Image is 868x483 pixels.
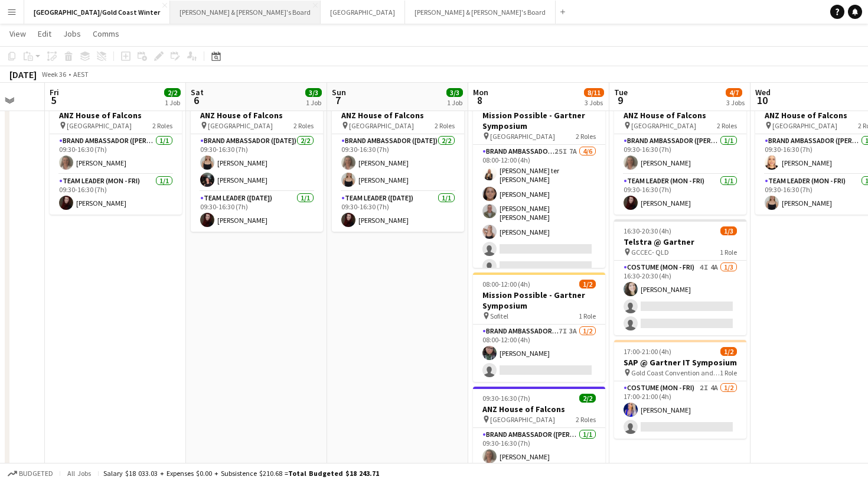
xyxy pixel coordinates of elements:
[772,121,837,130] span: [GEOGRAPHIC_DATA]
[614,219,746,335] app-job-card: 16:30-20:30 (4h)1/3Telstra @ Gartner GCCEC- QLD1 RoleCostume (Mon - Fri)4I4A1/316:30-20:30 (4h)[P...
[576,415,596,424] span: 2 Roles
[579,312,596,320] span: 1 Role
[579,394,596,403] span: 2/2
[471,93,488,107] span: 8
[614,110,746,121] h3: ANZ House of Falcons
[208,121,273,130] span: [GEOGRAPHIC_DATA]
[473,110,605,131] h3: Mission Possible - Gartner Symposium
[24,1,170,24] button: [GEOGRAPHIC_DATA]/Gold Coast Winter
[306,98,321,107] div: 1 Job
[63,28,81,39] span: Jobs
[332,93,464,232] app-job-card: 09:30-16:30 (7h)3/3ANZ House of Falcons [GEOGRAPHIC_DATA]2 RolesBrand Ambassador ([DATE])2/209:30...
[755,87,771,98] span: Wed
[612,93,628,107] span: 9
[50,87,59,98] span: Fri
[614,357,746,368] h3: SAP @ Gartner IT Symposium
[579,280,596,288] span: 1/2
[435,121,455,130] span: 2 Roles
[9,69,37,80] div: [DATE]
[614,174,746,215] app-card-role: Team Leader (Mon - Fri)1/109:30-16:30 (7h)[PERSON_NAME]
[88,26,124,41] a: Comms
[321,1,405,24] button: [GEOGRAPHIC_DATA]
[50,110,182,121] h3: ANZ House of Falcons
[631,248,669,257] span: GCCEC- QLD
[19,469,53,478] span: Budgeted
[614,340,746,439] app-job-card: 17:00-21:00 (4h)1/2SAP @ Gartner IT Symposium Gold Coast Convention and Exhibition Centre1 RoleCo...
[58,26,86,41] a: Jobs
[631,368,720,377] span: Gold Coast Convention and Exhibition Centre
[473,290,605,311] h3: Mission Possible - Gartner Symposium
[332,110,464,121] h3: ANZ House of Falcons
[482,280,530,288] span: 08:00-12:00 (4h)
[726,98,745,107] div: 3 Jobs
[293,121,314,130] span: 2 Roles
[473,404,605,414] h3: ANZ House of Falcons
[624,226,671,235] span: 16:30-20:30 (4h)
[332,134,464,192] app-card-role: Brand Ambassador ([DATE])2/209:30-16:30 (7h)[PERSON_NAME][PERSON_NAME]
[65,469,93,478] span: All jobs
[93,28,119,39] span: Comms
[614,236,746,247] h3: Telstra @ Gartner
[726,88,742,97] span: 4/7
[720,248,737,257] span: 1 Role
[191,192,323,232] app-card-role: Team Leader ([DATE])1/109:30-16:30 (7h)[PERSON_NAME]
[152,121,172,130] span: 2 Roles
[38,28,51,39] span: Edit
[720,226,737,235] span: 1/3
[482,394,530,403] span: 09:30-16:30 (7h)
[191,93,323,232] div: 09:30-16:30 (7h)3/3ANZ House of Falcons [GEOGRAPHIC_DATA]2 RolesBrand Ambassador ([DATE])2/209:30...
[73,70,89,79] div: AEST
[164,88,181,97] span: 2/2
[624,347,671,356] span: 17:00-21:00 (4h)
[9,28,26,39] span: View
[473,87,488,98] span: Mon
[349,121,414,130] span: [GEOGRAPHIC_DATA]
[39,70,68,79] span: Week 36
[332,87,346,98] span: Sun
[614,93,746,215] app-job-card: 09:30-16:30 (7h)2/2ANZ House of Falcons [GEOGRAPHIC_DATA]2 RolesBrand Ambassador ([PERSON_NAME])1...
[191,134,323,192] app-card-role: Brand Ambassador ([DATE])2/209:30-16:30 (7h)[PERSON_NAME][PERSON_NAME]
[33,26,56,41] a: Edit
[446,88,463,97] span: 3/3
[170,1,321,24] button: [PERSON_NAME] & [PERSON_NAME]'s Board
[67,121,132,130] span: [GEOGRAPHIC_DATA]
[490,312,508,320] span: Sofitel
[288,469,379,478] span: Total Budgeted $18 243.71
[447,98,462,107] div: 1 Job
[305,88,322,97] span: 3/3
[50,134,182,174] app-card-role: Brand Ambassador ([PERSON_NAME])1/109:30-16:30 (7h)[PERSON_NAME]
[103,469,379,478] div: Salary $18 033.03 + Expenses $0.00 + Subsistence $210.68 =
[191,110,323,121] h3: ANZ House of Falcons
[576,132,596,141] span: 2 Roles
[48,93,59,107] span: 5
[191,87,204,98] span: Sat
[614,87,628,98] span: Tue
[50,174,182,215] app-card-role: Team Leader (Mon - Fri)1/109:30-16:30 (7h)[PERSON_NAME]
[614,381,746,439] app-card-role: Costume (Mon - Fri)2I4A1/217:00-21:00 (4h)[PERSON_NAME]
[332,192,464,232] app-card-role: Team Leader ([DATE])1/109:30-16:30 (7h)[PERSON_NAME]
[473,325,605,382] app-card-role: Brand Ambassador ([PERSON_NAME])7I3A1/208:00-12:00 (4h)[PERSON_NAME]
[165,98,180,107] div: 1 Job
[405,1,556,24] button: [PERSON_NAME] & [PERSON_NAME]'s Board
[614,134,746,174] app-card-role: Brand Ambassador ([PERSON_NAME])1/109:30-16:30 (7h)[PERSON_NAME]
[473,145,605,278] app-card-role: Brand Ambassador ([PERSON_NAME])25I7A4/608:00-12:00 (4h)[PERSON_NAME] ter [PERSON_NAME][PERSON_NA...
[584,88,604,97] span: 8/11
[473,273,605,382] app-job-card: 08:00-12:00 (4h)1/2Mission Possible - Gartner Symposium Sofitel1 RoleBrand Ambassador ([PERSON_NA...
[189,93,204,107] span: 6
[585,98,603,107] div: 3 Jobs
[631,121,696,130] span: [GEOGRAPHIC_DATA]
[473,428,605,468] app-card-role: Brand Ambassador ([PERSON_NAME])1/109:30-16:30 (7h)[PERSON_NAME]
[720,368,737,377] span: 1 Role
[717,121,737,130] span: 2 Roles
[473,93,605,268] app-job-card: 08:00-12:00 (4h)5/7Mission Possible - Gartner Symposium [GEOGRAPHIC_DATA]2 RolesBrand Ambassador ...
[6,467,55,480] button: Budgeted
[50,93,182,215] app-job-card: 09:30-16:30 (7h)2/2ANZ House of Falcons [GEOGRAPHIC_DATA]2 RolesBrand Ambassador ([PERSON_NAME])1...
[5,26,31,41] a: View
[490,415,555,424] span: [GEOGRAPHIC_DATA]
